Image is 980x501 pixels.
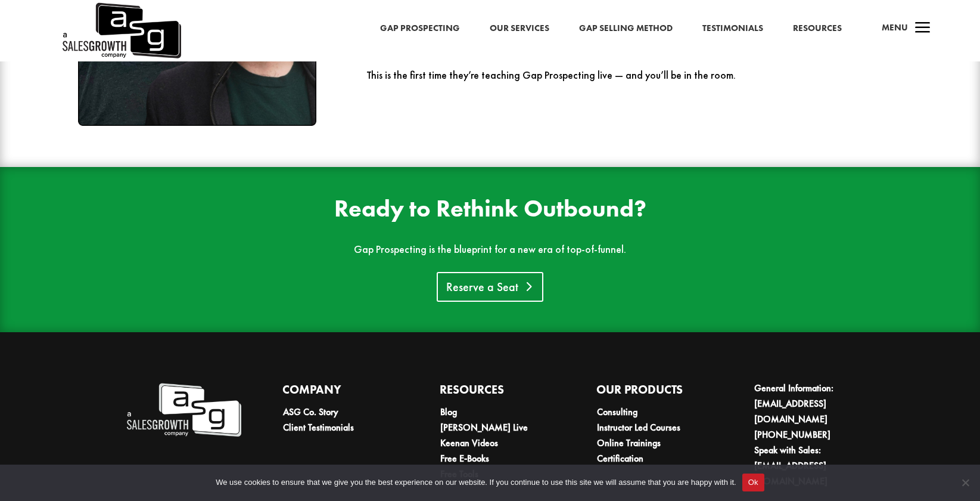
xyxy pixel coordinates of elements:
img: A Sales Growth Company [125,381,241,440]
a: [EMAIL_ADDRESS][DOMAIN_NAME] [754,397,827,425]
a: Certification [597,452,643,465]
a: [PHONE_NUMBER] [754,428,830,441]
a: Reserve a Seat [437,272,543,302]
a: Instructor Led Courses [597,421,680,434]
h4: Resources [440,381,556,404]
p: This is the first time they’re teaching Gap Prospecting live — and you’ll be in the room. [366,69,906,82]
span: a [911,17,935,41]
h4: Our Products [596,381,713,404]
a: ASG Co. Story [283,406,338,418]
span: We use cookies to ensure that we give you the best experience on our website. If you continue to ... [216,477,736,488]
h4: Company [282,381,399,404]
li: Speak with Sales: [754,443,870,489]
li: General Information: [754,381,870,427]
a: Resources [793,21,842,36]
h2: Ready to Rethink Outbound? [194,197,787,227]
a: [PERSON_NAME] Live [440,421,528,434]
a: [EMAIL_ADDRESS][DOMAIN_NAME] [754,459,827,487]
p: Gap Prospecting is the blueprint for a new era of top-of-funnel. [194,243,787,256]
a: Client Testimonials [283,421,354,434]
span: Menu [882,21,908,33]
span: No [959,477,971,488]
a: Blog [440,406,457,418]
a: Testimonials [702,21,763,36]
a: Online Trainings [597,437,661,449]
button: Ok [742,474,764,491]
a: Gap Prospecting [380,21,460,36]
a: Consulting [597,406,637,418]
a: Gap Selling Method [579,21,673,36]
a: Free E-Books [440,452,489,465]
a: Our Services [490,21,549,36]
a: Keenan Videos [440,437,498,449]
